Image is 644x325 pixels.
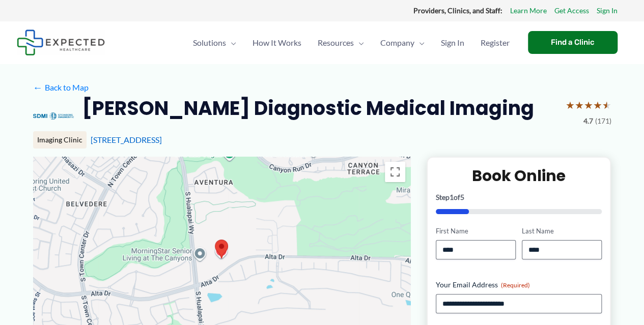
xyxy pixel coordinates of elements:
[414,25,425,61] span: Menu Toggle
[597,4,618,17] a: Sign In
[450,193,454,201] span: 1
[413,6,502,15] strong: Providers, Clinics, and Staff:
[575,96,584,114] span: ★
[583,114,593,128] span: 4.7
[185,25,518,61] nav: Primary Site Navigation
[385,162,405,182] button: Toggle fullscreen view
[253,25,301,61] span: How It Works
[226,25,236,61] span: Menu Toggle
[522,226,602,236] label: Last Name
[602,96,611,114] span: ★
[436,166,602,186] h2: Book Online
[472,25,518,61] a: Register
[566,96,575,114] span: ★
[380,25,414,61] span: Company
[595,114,611,128] span: (171)
[33,80,89,95] a: ←Back to Map
[372,25,433,61] a: CompanyMenu Toggle
[441,25,464,61] span: Sign In
[33,82,43,92] span: ←
[82,96,534,121] h2: [PERSON_NAME] Diagnostic Medical Imaging
[318,25,354,61] span: Resources
[528,31,618,54] a: Find a Clinic
[510,4,547,17] a: Learn More
[433,25,472,61] a: Sign In
[460,193,464,201] span: 5
[310,25,372,61] a: ResourcesMenu Toggle
[436,194,602,201] p: Step of
[436,280,602,290] label: Your Email Address
[33,131,87,149] div: Imaging Clinic
[185,25,244,61] a: SolutionsMenu Toggle
[17,29,105,55] img: Expected Healthcare Logo - side, dark font, small
[481,25,510,61] span: Register
[593,96,602,114] span: ★
[584,96,593,114] span: ★
[244,25,310,61] a: How It Works
[501,281,530,289] span: (Required)
[436,226,516,236] label: First Name
[554,4,589,17] a: Get Access
[91,135,162,144] a: [STREET_ADDRESS]
[193,25,226,61] span: Solutions
[354,25,364,61] span: Menu Toggle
